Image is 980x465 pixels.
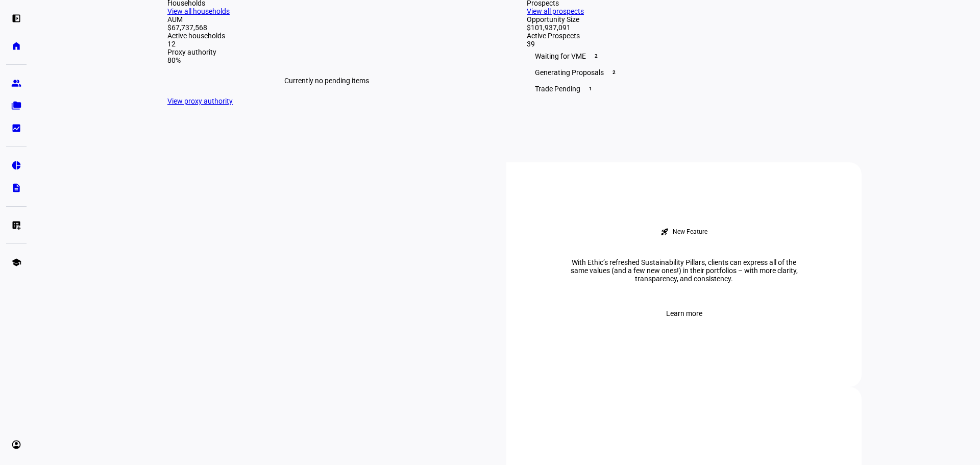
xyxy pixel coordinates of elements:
a: View proxy authority [167,97,233,105]
div: Active Prospects [527,32,845,40]
eth-mat-symbol: bid_landscape [11,123,21,133]
div: Currently no pending items [167,64,486,97]
a: group [6,73,27,93]
a: description [6,178,27,198]
div: New Feature [673,228,707,236]
div: Active households [167,32,486,40]
div: 39 [527,40,845,48]
div: $101,937,091 [527,23,845,32]
eth-mat-symbol: school [11,257,21,267]
eth-mat-symbol: pie_chart [11,160,21,170]
input: Enter name of prospect or household [159,5,161,17]
span: 1 [586,85,595,93]
div: 12 [167,40,486,48]
div: Trade Pending [527,81,845,97]
eth-mat-symbol: folder_copy [11,101,21,111]
div: Proxy authority [167,48,486,56]
div: With Ethic’s refreshed Sustainability Pillars, clients can express all of the same values (and a ... [556,258,812,283]
a: folder_copy [6,95,27,116]
a: home [6,36,27,56]
eth-mat-symbol: group [11,78,21,88]
span: 2 [610,68,618,77]
div: AUM [167,15,486,23]
eth-mat-symbol: list_alt_add [11,220,21,230]
a: View all prospects [527,7,584,15]
eth-mat-symbol: home [11,41,21,51]
div: Waiting for VME [527,48,845,64]
div: Generating Proposals [527,64,845,81]
a: pie_chart [6,155,27,176]
span: Learn more [666,303,702,324]
div: $67,737,568 [167,23,486,32]
eth-mat-symbol: left_panel_open [11,13,21,23]
eth-mat-symbol: description [11,183,21,193]
span: 2 [592,52,600,60]
eth-mat-symbol: account_circle [11,439,21,450]
button: Learn more [654,303,715,324]
div: Opportunity Size [527,15,845,23]
mat-icon: rocket_launch [660,228,669,236]
a: View all households [167,7,230,15]
a: bid_landscape [6,118,27,138]
div: 80% [167,56,486,64]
